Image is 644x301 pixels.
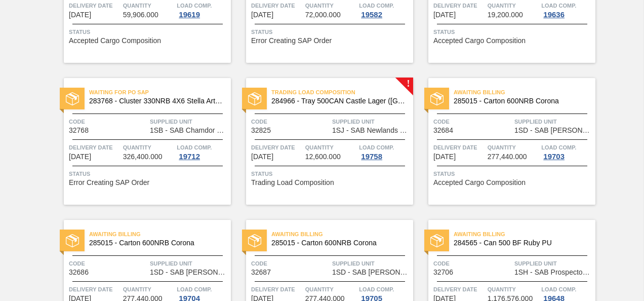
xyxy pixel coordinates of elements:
span: Quantity [123,284,175,294]
span: Status [69,27,228,37]
span: 1SD - SAB Rosslyn Brewery [332,269,411,276]
a: statusWaiting for PO SAP283768 - Cluster 330NRB 4X6 Stella Artois PUCode32768Supplied Unit1SB - S... [49,78,231,205]
span: Load Comp. [177,142,212,153]
span: Quantity [488,284,539,294]
span: 32706 [433,269,453,276]
span: Status [433,27,593,37]
span: Quantity [488,1,539,11]
a: !statusTrading Load Composition284966 - Tray 500CAN Castle Lager ([GEOGRAPHIC_DATA])Code32825Supp... [231,78,413,205]
span: Awaiting Billing [89,229,231,239]
span: 284966 - Tray 500CAN Castle Lager (Hogwarts) [271,97,405,105]
span: 32825 [251,127,271,134]
span: Accepted Cargo Composition [433,179,526,186]
span: Status [251,169,411,179]
span: Code [433,117,512,127]
span: 1SJ - SAB Newlands Brewery [332,127,411,134]
div: 19712 [177,153,202,161]
span: 1SB - SAB Chamdor Brewery [150,127,228,134]
span: Status [433,169,593,179]
span: Code [69,117,147,127]
span: Code [433,258,512,269]
span: Error Creating SAP Order [69,179,149,186]
span: 32687 [251,269,271,276]
span: 326,400.000 [123,153,163,161]
img: status [66,92,79,105]
a: Load Comp.19703 [541,142,593,161]
span: Delivery Date [69,1,120,11]
span: 32684 [433,127,453,134]
img: status [430,234,444,247]
span: 277,440.000 [488,153,527,161]
span: 72,000.000 [305,11,341,19]
span: Delivery Date [69,284,120,294]
span: Delivery Date [433,1,485,11]
span: Quantity [305,142,357,153]
img: status [248,92,261,105]
a: Load Comp.19712 [177,142,228,161]
span: 284565 - Can 500 BF Ruby PU [454,239,587,247]
img: status [248,234,261,247]
span: Supplied Unit [150,258,228,269]
span: Delivery Date [433,284,485,294]
span: Code [251,117,330,127]
span: 285015 - Carton 600NRB Corona [271,239,405,247]
span: Accepted Cargo Composition [69,37,161,45]
span: Code [69,258,147,269]
span: Waiting for PO SAP [89,87,231,97]
div: 19619 [177,11,202,19]
div: 19636 [541,11,567,19]
span: 283768 - Cluster 330NRB 4X6 Stella Artois PU [89,97,223,105]
span: Quantity [123,142,175,153]
span: Quantity [123,1,175,11]
span: Awaiting Billing [454,229,595,239]
span: Load Comp. [359,284,394,294]
span: Load Comp. [541,1,576,11]
span: 285015 - Carton 600NRB Corona [454,97,587,105]
span: 10/10/2025 [251,11,273,19]
a: Load Comp.19758 [359,142,411,161]
span: Awaiting Billing [454,87,595,97]
span: Quantity [305,284,357,294]
span: 10/09/2025 [69,11,91,19]
span: 1SD - SAB Rosslyn Brewery [514,127,593,134]
span: Delivery Date [433,142,485,153]
span: 10/11/2025 [69,153,91,161]
a: Load Comp.19582 [359,1,411,19]
span: Supplied Unit [514,258,593,269]
div: 19703 [541,153,567,161]
span: 59,906.000 [123,11,158,19]
span: Supplied Unit [332,258,411,269]
span: Load Comp. [359,1,394,11]
a: statusAwaiting Billing285015 - Carton 600NRB CoronaCode32684Supplied Unit1SD - SAB [PERSON_NAME]D... [413,78,595,205]
span: Trading Load Composition [271,87,413,97]
span: Supplied Unit [150,117,228,127]
span: Delivery Date [251,1,303,11]
span: Delivery Date [251,284,303,294]
span: Supplied Unit [514,117,593,127]
span: Delivery Date [251,142,303,153]
span: 10/11/2025 [251,153,273,161]
span: Code [251,258,330,269]
span: Load Comp. [359,142,394,153]
span: 10/11/2025 [433,11,456,19]
span: Load Comp. [177,1,212,11]
span: 32768 [69,127,89,134]
span: Supplied Unit [332,117,411,127]
img: status [66,234,79,247]
span: Error Creating SAP Order [251,37,332,45]
span: Load Comp. [541,142,576,153]
span: Trading Load Composition [251,179,334,186]
a: Load Comp.19619 [177,1,228,19]
img: status [430,92,444,105]
span: Status [251,27,411,37]
span: Load Comp. [177,284,212,294]
span: Load Comp. [541,284,576,294]
span: 10/11/2025 [433,153,456,161]
span: Accepted Cargo Composition [433,37,526,45]
span: 285015 - Carton 600NRB Corona [89,239,223,247]
span: Awaiting Billing [271,229,413,239]
span: 19,200.000 [488,11,523,19]
div: 19758 [359,153,384,161]
span: 1SH - SAB Prospecton Brewery [514,269,593,276]
span: Delivery Date [69,142,120,153]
